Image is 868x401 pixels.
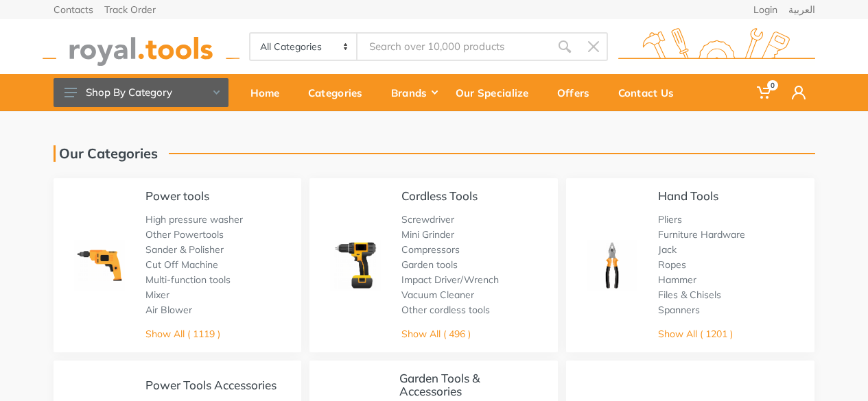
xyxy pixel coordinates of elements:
[548,74,609,111] a: Offers
[658,228,745,241] a: Furniture Hardware
[658,243,677,256] a: Jack
[446,74,548,111] a: Our Specialize
[587,240,637,291] img: Royal - Hand Tools
[145,304,192,316] a: Air Blower
[145,258,218,271] a: Cut Off Machine
[382,78,446,107] div: Brands
[401,213,454,226] a: Screwdriver
[658,189,718,203] a: Hand Tools
[548,78,609,107] div: Offers
[753,5,777,14] a: Login
[401,289,474,301] a: Vacuum Cleaner
[658,258,686,271] a: Ropes
[401,328,471,340] a: Show All ( 496 )
[145,378,277,392] a: Power Tools Accessories
[609,78,693,107] div: Contact Us
[446,78,548,107] div: Our Specialize
[658,304,700,316] a: Spanners
[401,243,460,256] a: Compressors
[54,5,93,14] a: Contacts
[618,28,815,66] img: royal.tools Logo
[401,258,458,271] a: Garden tools
[298,78,382,107] div: Categories
[401,274,499,286] a: Impact Driver/Wrench
[658,213,682,226] a: Pliers
[658,274,696,286] a: Hammer
[357,32,550,61] input: Site search
[104,5,156,14] a: Track Order
[767,80,778,90] span: 0
[241,74,298,111] a: Home
[145,328,220,340] a: Show All ( 1119 )
[747,74,782,111] a: 0
[658,289,721,301] a: Files & Chisels
[145,243,224,256] a: Sander & Polisher
[658,328,733,340] a: Show All ( 1201 )
[74,240,125,291] img: Royal - Power tools
[145,228,224,241] a: Other Powertools
[145,213,243,226] a: High pressure washer
[298,74,382,111] a: Categories
[401,304,490,316] a: Other cordless tools
[609,74,693,111] a: Contact Us
[401,228,454,241] a: Mini Grinder
[401,189,478,203] a: Cordless Tools
[145,189,209,203] a: Power tools
[54,145,158,162] h1: Our Categories
[399,371,480,398] a: Garden Tools & Accessories
[54,78,228,107] button: Shop By Category
[788,5,815,14] a: العربية
[145,274,231,286] a: Multi-function tools
[250,34,358,60] select: Category
[241,78,298,107] div: Home
[145,289,169,301] a: Mixer
[330,240,381,291] img: Royal - Cordless Tools
[43,28,239,66] img: royal.tools Logo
